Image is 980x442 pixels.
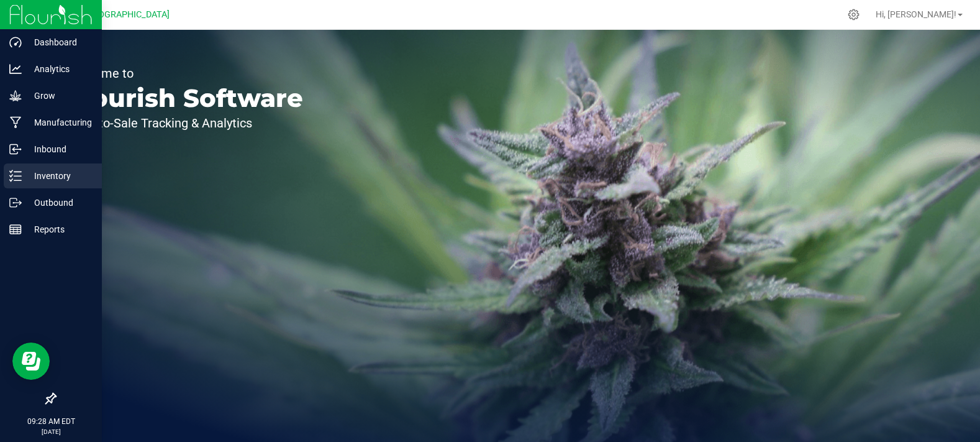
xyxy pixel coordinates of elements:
[6,416,96,427] p: 09:28 AM EDT
[22,168,96,183] p: Inventory
[9,63,22,75] inline-svg: Analytics
[22,142,96,157] p: Inbound
[9,36,22,48] inline-svg: Dashboard
[12,343,50,380] iframe: Resource center
[22,62,96,76] p: Analytics
[22,35,96,50] p: Dashboard
[876,9,956,19] span: Hi, [PERSON_NAME]!
[9,223,22,236] inline-svg: Reports
[22,222,96,237] p: Reports
[9,90,22,102] inline-svg: Grow
[846,9,861,21] div: Manage settings
[67,67,303,80] p: Welcome to
[67,86,303,111] p: Flourish Software
[9,143,22,155] inline-svg: Inbound
[84,9,170,20] span: [GEOGRAPHIC_DATA]
[22,115,96,130] p: Manufacturing
[9,170,22,182] inline-svg: Inventory
[9,116,22,129] inline-svg: Manufacturing
[67,117,303,129] p: Seed-to-Sale Tracking & Analytics
[22,195,96,210] p: Outbound
[22,88,96,103] p: Grow
[9,196,22,209] inline-svg: Outbound
[6,427,96,436] p: [DATE]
